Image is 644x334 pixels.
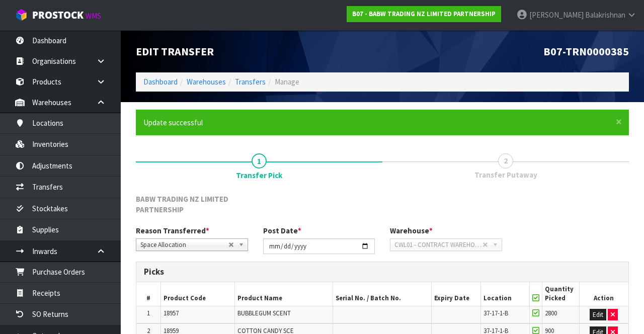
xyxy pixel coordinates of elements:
span: Balakrishnan [585,10,625,20]
span: Update successful [143,118,203,127]
span: BABW TRADING NZ LIMITED PARTNERSHIP [136,194,228,214]
span: Space Allocation [140,239,228,251]
span: B07-TRN0000385 [543,44,629,58]
span: 1 [252,153,267,169]
a: B07 - BABW TRADING NZ LIMITED PARTNERSHIP [347,6,501,22]
span: Manage [275,77,299,87]
th: Product Name [234,282,333,306]
th: Quantity Picked [542,282,579,306]
a: Dashboard [143,77,178,87]
span: Transfer Pick [236,170,282,181]
input: Post Date [263,238,375,254]
span: 1 [147,309,150,317]
label: Reason Transferred [136,225,209,236]
span: Edit Transfer [136,44,214,58]
label: Warehouse [390,225,433,236]
label: Post Date [263,225,301,236]
button: Edit [590,309,606,321]
span: [PERSON_NAME] [529,10,584,20]
th: Expiry Date [431,282,480,306]
th: Location [480,282,530,306]
span: BUBBLEGUM SCENT [237,309,291,317]
a: Warehouses [187,77,226,87]
span: 2 [498,153,513,169]
span: CWL01 - CONTRACT WAREHOUSING [GEOGRAPHIC_DATA] [394,239,482,251]
a: Transfers [235,77,266,87]
strong: B07 - BABW TRADING NZ LIMITED PARTNERSHIP [352,10,496,18]
span: × [616,115,622,129]
h3: Picks [144,267,621,277]
th: # [136,282,161,306]
th: Product Code [161,282,235,306]
th: Action [579,282,628,306]
span: Transfer Putaway [474,170,537,180]
span: 37-17-1-B [484,309,508,317]
th: Serial No. / Batch No. [333,282,431,306]
img: cube-alt.png [15,9,28,21]
span: 2800 [545,309,557,317]
span: ProStock [32,9,84,22]
span: 18957 [164,309,179,317]
small: WMS [86,11,101,21]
